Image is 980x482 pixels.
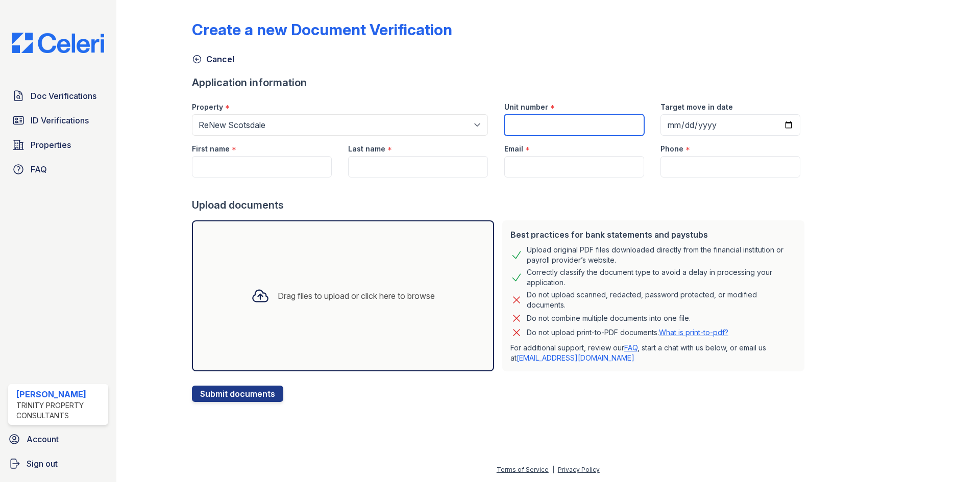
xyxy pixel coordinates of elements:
[8,135,108,155] a: Properties
[31,90,96,102] span: Doc Verifications
[4,453,112,474] a: Sign out
[4,429,112,449] a: Account
[16,388,104,400] div: [PERSON_NAME]
[504,144,523,154] label: Email
[527,290,796,310] div: Do not upload scanned, redacted, password protected, or modified documents.
[624,343,638,352] a: FAQ
[558,466,600,473] a: Privacy Policy
[504,102,548,112] label: Unit number
[192,75,808,90] div: Application information
[192,102,223,112] label: Property
[192,53,234,65] a: Cancel
[660,102,733,112] label: Target move in date
[527,327,728,338] p: Do not upload print-to-PDF documents.
[660,144,683,154] label: Phone
[27,433,59,445] span: Account
[16,400,104,421] div: Trinity Property Consultants
[192,144,230,154] label: First name
[510,229,796,241] div: Best practices for bank statements and paystubs
[4,33,112,53] img: CE_Logo_Blue-a8612792a0a2168367f1c8372b55b34899dd931a85d93a1a3d3e32e68fde9ad4.png
[31,139,71,151] span: Properties
[527,267,796,288] div: Correctly classify the document type to avoid a delay in processing your application.
[8,86,108,106] a: Doc Verifications
[348,144,385,154] label: Last name
[552,466,554,473] div: |
[31,163,47,175] span: FAQ
[278,290,435,302] div: Drag files to upload or click here to browse
[27,458,58,470] span: Sign out
[510,343,796,363] p: For additional support, review our , start a chat with us below, or email us at
[527,245,796,265] div: Upload original PDF files downloaded directly from the financial institution or payroll provider’...
[517,353,634,362] a: [EMAIL_ADDRESS][DOMAIN_NAME]
[31,114,89,126] span: ID Verifications
[192,386,283,402] button: Submit documents
[192,20,452,39] div: Create a new Document Verification
[527,312,691,324] div: Do not combine multiple documents into one file.
[192,198,808,212] div: Upload documents
[8,159,108,180] a: FAQ
[8,110,108,131] a: ID Verifications
[497,466,549,473] a: Terms of Service
[659,328,728,337] a: What is print-to-pdf?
